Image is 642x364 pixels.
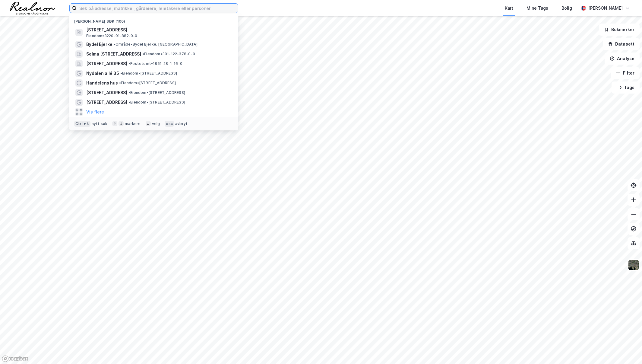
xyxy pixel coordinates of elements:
span: • [128,90,130,95]
span: Eiendom • [STREET_ADDRESS] [120,71,177,76]
span: • [142,52,144,56]
span: • [128,100,130,104]
img: 9k= [628,259,639,271]
span: • [120,71,122,75]
div: Bolig [561,5,572,12]
div: avbryt [175,121,188,126]
button: Analyse [605,53,640,65]
span: • [114,42,115,46]
span: [STREET_ADDRESS] [86,26,231,34]
span: Eiendom • 301-122-378-0-0 [142,52,195,56]
span: Festetomt • 1851-28-1-16-0 [128,61,182,66]
span: [STREET_ADDRESS] [86,60,127,67]
span: Bydel Bjerke [86,41,112,48]
span: • [128,61,130,66]
button: Vis flere [86,108,104,116]
div: nytt søk [92,121,108,126]
button: Bokmerker [599,24,640,36]
div: velg [152,121,160,126]
div: Kart [505,5,513,12]
button: Tags [612,81,640,94]
span: Nydalen allé 35 [86,70,119,77]
span: Eiendom • 3220-91-882-0-0 [86,34,138,38]
iframe: Chat Widget [612,335,642,364]
div: [PERSON_NAME] søk (100) [69,14,238,25]
span: Eiendom • [STREET_ADDRESS] [128,100,185,105]
span: Selma [STREET_ADDRESS] [86,50,141,58]
span: [STREET_ADDRESS] [86,89,127,96]
input: Søk på adresse, matrikkel, gårdeiere, leietakere eller personer [77,4,238,13]
button: Filter [611,67,640,79]
button: Datasett [603,38,640,50]
span: Område • Bydel Bjerke, [GEOGRAPHIC_DATA] [114,42,198,47]
div: [PERSON_NAME] [588,5,623,12]
span: • [119,81,121,85]
div: Kontrollprogram for chat [612,335,642,364]
a: Mapbox homepage [2,355,28,362]
div: markere [125,121,141,126]
span: [STREET_ADDRESS] [86,99,127,106]
div: Ctrl + k [74,121,90,127]
span: Eiendom • [STREET_ADDRESS] [119,81,176,85]
span: Handelens hus [86,79,118,87]
div: Mine Tags [527,5,548,12]
img: realnor-logo.934646d98de889bb5806.png [10,2,55,14]
div: esc [165,121,174,127]
span: Eiendom • [STREET_ADDRESS] [128,90,185,95]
